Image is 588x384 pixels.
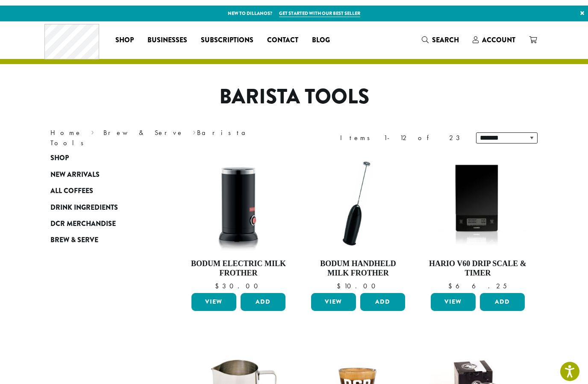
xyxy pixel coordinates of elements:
[360,287,405,305] button: Add
[50,193,153,210] a: Drink Ingredients
[50,177,153,193] a: All Coffees
[50,213,116,224] span: DCR Merchandise
[50,226,153,243] a: Brew & Serve
[50,123,82,132] a: Home
[415,27,466,41] a: Search
[50,144,153,161] a: Shop
[50,229,98,240] span: Brew & Serve
[267,29,298,40] span: Contact
[189,149,288,247] img: DP3954.01-002.png
[147,29,187,40] span: Businesses
[431,287,476,305] a: View
[337,276,379,285] bdi: 10.00
[432,29,459,39] span: Search
[337,276,344,285] span: $
[309,254,407,272] h4: Bodum Handheld Milk Frother
[201,29,253,40] span: Subscriptions
[115,29,134,40] span: Shop
[279,4,360,12] a: Get started with our best seller
[429,254,527,272] h4: Hario V60 Drip Scale & Timer
[189,254,288,272] h4: Bodum Electric Milk Frother
[50,147,69,158] span: Shop
[241,287,285,305] button: Add
[309,149,407,284] a: Bodum Handheld Milk Frother $10.00
[50,122,281,143] nav: Breadcrumb
[309,149,407,247] img: DP3927.01-002.png
[215,276,262,285] bdi: 30.00
[429,149,527,284] a: Hario V60 Drip Scale & Timer $66.25
[44,79,544,104] h1: Barista Tools
[429,149,527,247] img: Hario-V60-Scale-300x300.jpg
[50,180,93,191] span: All Coffees
[189,149,288,284] a: Bodum Electric Milk Frother $30.00
[312,29,330,40] span: Blog
[50,164,100,175] span: New Arrivals
[215,276,222,285] span: $
[50,197,118,208] span: Drink Ingredients
[482,29,515,39] span: Account
[193,119,196,132] span: ›
[109,28,141,41] a: Shop
[50,210,153,226] a: DCR Merchandise
[448,276,507,285] bdi: 66.25
[50,161,153,177] a: New Arrivals
[91,119,94,132] span: ›
[480,287,525,305] button: Add
[103,123,184,132] a: Brew & Serve
[448,276,456,285] span: $
[311,287,356,305] a: View
[191,287,236,305] a: View
[340,127,463,138] div: Items 1-12 of 23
